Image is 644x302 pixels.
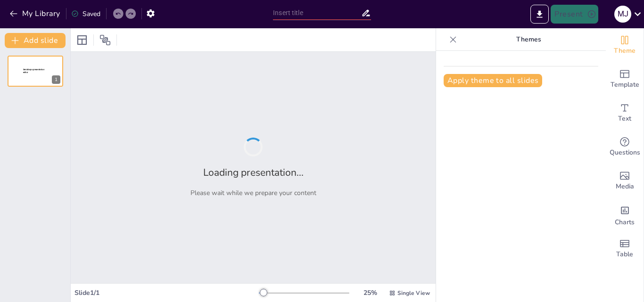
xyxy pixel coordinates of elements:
button: Present [551,5,598,24]
div: 25 % [359,288,381,297]
button: My Library [7,6,64,21]
button: Add slide [5,33,66,48]
span: Single View [397,289,430,297]
div: 1 [8,56,63,87]
div: Add charts and graphs [606,198,644,232]
button: Export to PowerPoint [530,5,549,24]
p: Themes [461,28,596,51]
div: Add text boxes [606,96,644,130]
h2: Loading presentation... [203,166,304,179]
input: Insert title [273,6,361,20]
p: Please wait while we prepare your content [190,188,316,197]
div: Add ready made slides [606,62,644,96]
span: Position [99,34,111,46]
div: Add images, graphics, shapes or video [606,164,644,198]
span: Table [616,249,633,260]
div: Layout [74,33,90,48]
div: Slide 1 / 1 [74,288,259,297]
div: Add a table [606,232,644,266]
span: Questions [610,147,640,158]
span: Theme [614,46,636,56]
button: Apply theme to all slides [444,74,542,87]
button: M J [614,5,631,24]
span: Text [618,114,631,124]
div: Saved [71,9,100,18]
div: 1 [52,75,60,84]
span: Template [611,80,639,90]
div: Get real-time input from your audience [606,130,644,164]
div: Change the overall theme [606,28,644,62]
span: Media [616,181,634,192]
div: M J [614,6,631,23]
span: Charts [615,217,635,228]
span: Sendsteps presentation editor [23,68,44,73]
